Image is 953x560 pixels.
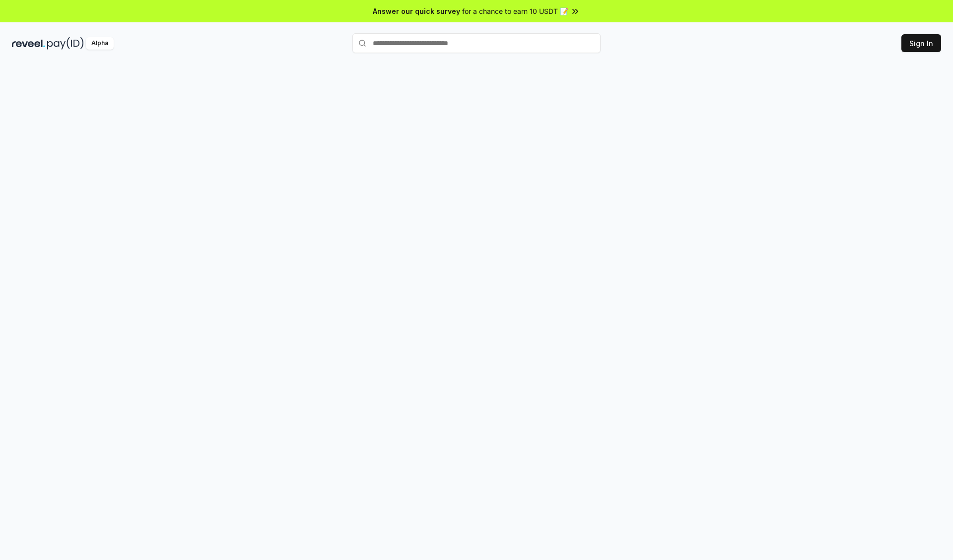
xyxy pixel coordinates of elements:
img: pay_id [47,37,84,50]
span: for a chance to earn 10 USDT 📝 [462,6,568,16]
button: Sign In [901,34,941,52]
span: Answer our quick survey [373,6,460,16]
div: Alpha [86,37,114,50]
img: reveel_dark [12,37,45,50]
